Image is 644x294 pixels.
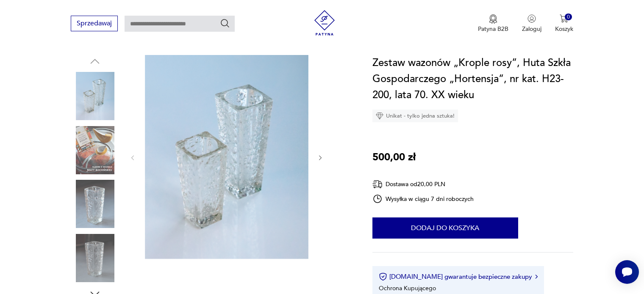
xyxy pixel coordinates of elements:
[478,25,508,33] p: Patyna B2B
[372,149,416,165] p: 500,00 zł
[555,25,573,33] p: Koszyk
[71,21,118,27] a: Sprzedawaj
[376,112,383,120] img: Ikona diamentu
[372,179,474,190] div: Dostawa od 20,00 PLN
[372,179,383,190] img: Ikona dostawy
[379,284,436,292] li: Ochrona Kupującego
[71,126,119,174] img: Zdjęcie produktu Zestaw wazonów „Krople rosy”, Huta Szkła Gospodarczego „Hortensja”, nr kat. H23-...
[379,272,538,281] button: [DOMAIN_NAME] gwarantuje bezpieczne zakupy
[527,14,536,23] img: Ikonka użytkownika
[379,272,387,281] img: Ikona certyfikatu
[372,110,458,122] div: Unikat - tylko jedna sztuka!
[372,194,474,204] div: Wysyłka w ciągu 7 dni roboczych
[372,55,573,103] h1: Zestaw wazonów „Krople rosy”, Huta Szkła Gospodarczego „Hortensja”, nr kat. H23-200, lata 70. XX ...
[565,14,572,21] div: 0
[71,72,119,120] img: Zdjęcie produktu Zestaw wazonów „Krople rosy”, Huta Szkła Gospodarczego „Hortensja”, nr kat. H23-...
[535,275,538,279] img: Ikona strzałki w prawo
[555,14,573,33] button: 0Koszyk
[145,55,308,259] img: Zdjęcie produktu Zestaw wazonów „Krople rosy”, Huta Szkła Gospodarczego „Hortensja”, nr kat. H23-...
[71,180,119,228] img: Zdjęcie produktu Zestaw wazonów „Krople rosy”, Huta Szkła Gospodarczego „Hortensja”, nr kat. H23-...
[522,25,541,33] p: Zaloguj
[615,260,639,284] iframe: Smartsupp widget button
[478,14,508,33] button: Patyna B2B
[372,217,518,239] button: Dodaj do koszyka
[522,14,541,33] button: Zaloguj
[312,10,337,36] img: Patyna - sklep z meblami i dekoracjami vintage
[560,14,568,23] img: Ikona koszyka
[489,14,497,24] img: Ikona medalu
[71,234,119,282] img: Zdjęcie produktu Zestaw wazonów „Krople rosy”, Huta Szkła Gospodarczego „Hortensja”, nr kat. H23-...
[478,14,508,33] a: Ikona medaluPatyna B2B
[71,16,118,31] button: Sprzedawaj
[220,18,230,28] button: Szukaj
